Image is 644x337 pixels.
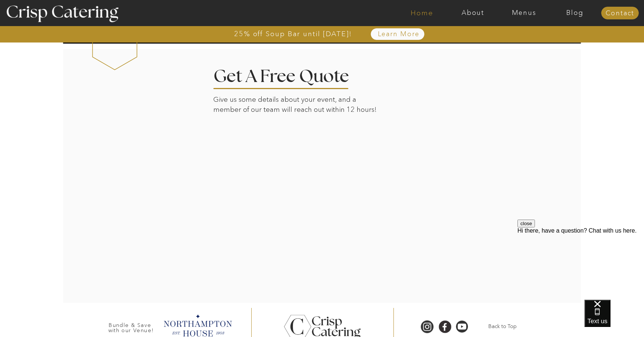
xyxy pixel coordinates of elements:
a: Blog [549,9,600,17]
a: Contact [601,10,639,17]
a: Back to Top [479,323,526,330]
h3: Bundle & Save with our Venue! [105,322,157,330]
iframe: podium webchat widget prompt [517,220,644,309]
a: About [447,9,498,17]
p: Give us some details about your event, and a member of our team will reach out within 12 hours! [213,95,382,117]
a: Home [396,9,447,17]
a: Menus [498,9,549,17]
iframe: podium webchat widget bubble [584,300,644,337]
a: 25% off Soup Bar until [DATE]! [207,30,379,38]
h2: Get A Free Quote [213,68,372,82]
a: Learn More [360,31,437,38]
